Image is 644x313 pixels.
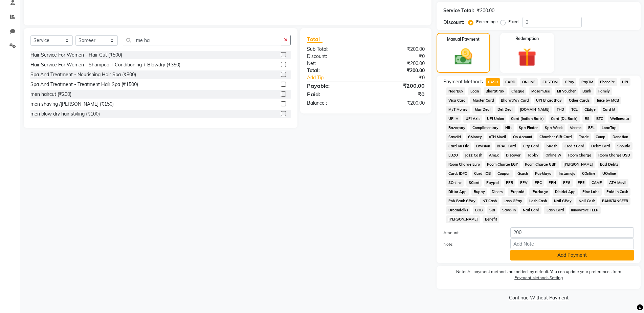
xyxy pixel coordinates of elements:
span: Card: IDFC [446,170,469,178]
span: Credit Card [562,142,586,150]
span: NearBuy [446,87,465,95]
input: Search or Scan [123,35,281,45]
div: Total: [302,67,366,74]
span: GPay [562,78,576,86]
span: Spa Finder [517,124,540,132]
span: SOnline [446,179,464,187]
span: PayTM [579,78,595,86]
span: Shoutlo [615,142,632,150]
span: Room Charge Euro [446,161,482,168]
span: BFL [586,124,597,132]
div: ₹0 [376,74,430,81]
span: CASH [486,78,500,86]
span: bKash [544,142,559,150]
span: ONLINE [520,78,538,86]
span: Online W [543,151,563,159]
span: AmEx [487,151,501,159]
label: Note: All payment methods are added, by default. You can update your preferences from [443,269,634,284]
span: UPI [620,78,630,86]
span: City Card [521,142,542,150]
span: PPV [518,179,530,187]
span: Complimentary [470,124,501,132]
div: Payable: [302,82,366,90]
div: men haircut (₹200) [30,91,71,98]
span: TCL [569,106,580,113]
div: Service Total: [443,7,474,14]
span: Payment Methods [443,78,483,85]
span: Tabby [525,151,540,159]
span: MosamBee [529,87,552,95]
div: ₹200.00 [366,60,430,67]
span: ATH Movil [487,133,508,141]
span: Master Card [470,97,496,104]
div: ₹200.00 [366,46,430,53]
label: Amount: [438,230,505,236]
span: Nift [503,124,514,132]
div: men blow dry hair styling (₹100) [30,110,100,118]
label: Payment Methods Setting [514,275,563,281]
div: ₹200.00 [366,82,430,90]
div: Discount: [302,53,366,60]
span: SCard [466,179,482,187]
span: Paypal [484,179,501,187]
span: SaveIN [446,133,463,141]
span: UPI BharatPay [534,97,564,104]
input: Amount [510,227,634,238]
div: Paid: [302,90,366,98]
span: UPI M [446,115,461,123]
span: Visa Card [446,97,468,104]
span: PPE [576,179,587,187]
span: Loan [468,87,481,95]
span: SBI [487,206,497,214]
div: ₹0 [366,90,430,98]
img: _gift.svg [512,46,542,69]
span: BharatPay [484,87,507,95]
span: Comp [594,133,608,141]
span: UPI Union [485,115,506,123]
span: Card on File [446,142,471,150]
span: Spa Week [542,124,565,132]
span: PhonePe [598,78,617,86]
span: Bad Debts [598,161,620,168]
div: Discount: [443,19,464,26]
span: PPR [504,179,515,187]
div: ₹200.00 [366,100,430,107]
span: Wellnessta [608,115,631,123]
span: Room Charge USD [596,151,632,159]
span: Card (DL Bank) [549,115,580,123]
div: Spa And Treatment - Treatment Hair Spa (₹1500) [30,81,138,88]
span: Cheque [509,87,527,95]
span: Lash Cash [527,197,549,205]
span: Bank [580,87,594,95]
span: BTC [594,115,605,123]
span: PPC [532,179,544,187]
span: Pnb Bank GPay [446,197,478,205]
span: Dreamfolks [446,206,470,214]
span: [PERSON_NAME] [561,161,595,168]
div: ₹200.00 [477,7,494,14]
label: Redemption [515,36,539,42]
span: COnline [580,170,598,178]
span: NT Cash [480,197,499,205]
div: ₹200.00 [366,67,430,74]
span: Discover [504,151,523,159]
span: On Account [511,133,535,141]
span: Razorpay [446,124,467,132]
div: Net: [302,60,366,67]
span: Envision [474,142,492,150]
span: BRAC Card [495,142,518,150]
span: Trade [577,133,591,141]
span: Room Charge EGP [485,161,520,168]
span: PPG [561,179,573,187]
span: [PERSON_NAME] [446,215,480,223]
span: UPI Axis [463,115,482,123]
span: LoanTap [600,124,619,132]
span: Nail GPay [552,197,574,205]
span: Card: IOB [472,170,493,178]
span: [DOMAIN_NAME] [518,106,552,113]
span: Save-In [500,206,518,214]
input: Add Note [510,238,634,249]
span: Rupay [471,188,487,196]
span: Debit Card [589,142,613,150]
a: Continue Without Payment [438,294,639,301]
